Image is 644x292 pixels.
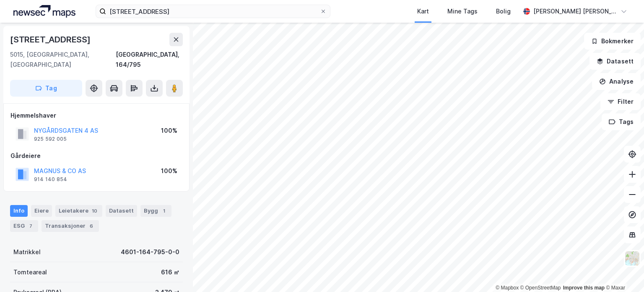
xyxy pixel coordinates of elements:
a: Mapbox [496,285,519,291]
div: Tomteareal [13,267,47,277]
div: Mine Tags [447,6,478,16]
img: logo.a4113a55bc3d86da70a041830d287a7e.svg [13,5,75,18]
div: Info [10,205,28,217]
div: 5015, [GEOGRAPHIC_DATA], [GEOGRAPHIC_DATA] [10,50,116,70]
div: [GEOGRAPHIC_DATA], 164/795 [116,50,183,70]
div: [PERSON_NAME] [PERSON_NAME] [533,6,617,16]
div: Leietakere [55,205,102,217]
div: Matrikkel [13,247,41,257]
div: Kontrollprogram for chat [602,252,644,292]
div: Eiere [31,205,52,217]
div: 616 ㎡ [161,267,179,277]
button: Tags [602,113,641,130]
div: Transaksjoner [42,220,99,232]
div: Kart [417,6,429,16]
div: 10 [90,207,99,215]
div: 100% [161,126,177,136]
div: Hjemmelshaver [10,110,182,121]
div: Gårdeiere [10,151,182,161]
div: 100% [161,166,177,176]
button: Bokmerker [584,33,641,50]
button: Filter [600,93,641,110]
input: Søk på adresse, matrikkel, gårdeiere, leietakere eller personer [106,5,320,18]
div: Datasett [106,205,137,217]
div: Bygg [140,205,171,217]
div: 4601-164-795-0-0 [121,247,179,257]
div: ESG [10,220,38,232]
div: 6 [87,222,96,230]
div: 7 [26,222,35,230]
button: Tag [10,80,82,97]
div: 1 [160,207,168,215]
div: 914 140 854 [34,176,67,183]
div: [STREET_ADDRESS] [10,33,92,46]
img: Z [624,250,640,266]
button: Datasett [589,53,641,70]
a: OpenStreetMap [520,285,561,291]
div: 925 592 005 [34,136,67,142]
a: Improve this map [563,285,605,291]
button: Analyse [592,73,641,90]
iframe: Chat Widget [602,252,644,292]
div: Bolig [496,6,511,16]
